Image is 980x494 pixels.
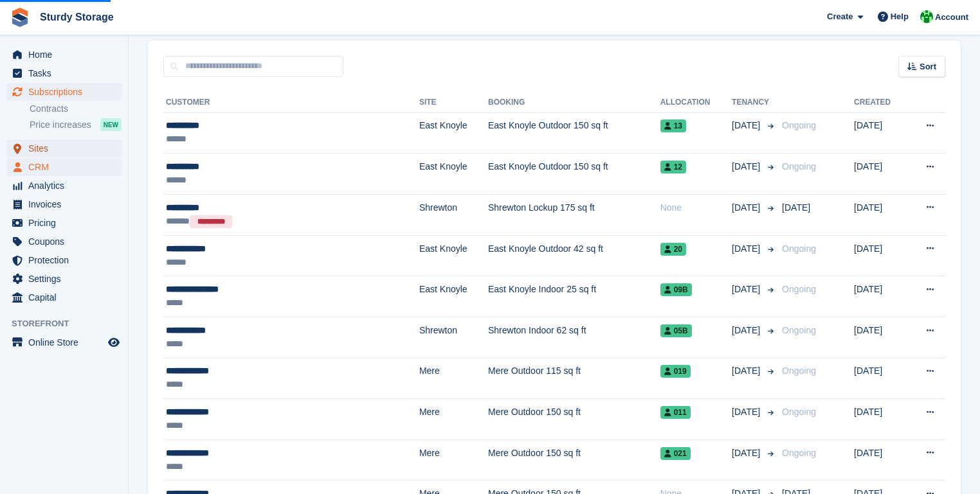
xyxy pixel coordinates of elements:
[660,119,686,132] span: 13
[732,364,763,378] span: [DATE]
[419,235,488,276] td: East Knoyle
[732,405,763,419] span: [DATE]
[28,251,105,269] span: Protection
[854,399,907,440] td: [DATE]
[28,270,105,288] span: Settings
[419,439,488,481] td: Mere
[10,8,30,27] img: stora-icon-8386f47178a22dfd0bd8f6a31ec36ba5ce8667c1dd55bd0f319d3a0aa187defe.svg
[488,154,660,195] td: East Knoyle Outdoor 150 sq ft
[782,120,816,130] span: Ongoing
[28,288,105,306] span: Capital
[854,276,907,317] td: [DATE]
[782,407,816,417] span: Ongoing
[6,233,122,251] a: menu
[30,118,122,132] a: Price increases NEW
[6,64,122,82] a: menu
[854,317,907,358] td: [DATE]
[30,119,91,131] span: Price increases
[660,93,732,113] th: Allocation
[732,446,763,460] span: [DATE]
[30,103,122,115] a: Contracts
[732,283,763,296] span: [DATE]
[6,158,122,176] a: menu
[782,448,816,458] span: Ongoing
[488,194,660,235] td: Shrewton Lockup 175 sq ft
[488,439,660,481] td: Mere Outdoor 150 sq ft
[854,235,907,276] td: [DATE]
[854,112,907,154] td: [DATE]
[854,93,907,113] th: Created
[732,160,763,173] span: [DATE]
[732,242,763,256] span: [DATE]
[660,447,691,460] span: 021
[28,233,105,251] span: Coupons
[6,46,122,64] a: menu
[488,399,660,440] td: Mere Outdoor 150 sq ft
[28,139,105,157] span: Sites
[488,317,660,358] td: Shrewton Indoor 62 sq ft
[488,93,660,113] th: Booking
[419,276,488,317] td: East Knoyle
[854,154,907,195] td: [DATE]
[28,177,105,195] span: Analytics
[920,10,933,23] img: Simon Sturdy
[488,358,660,399] td: Mere Outdoor 115 sq ft
[660,243,686,256] span: 20
[935,11,968,24] span: Account
[163,93,419,113] th: Customer
[6,288,122,306] a: menu
[488,112,660,154] td: East Knoyle Outdoor 150 sq ft
[419,399,488,440] td: Mere
[28,64,105,82] span: Tasks
[732,201,763,215] span: [DATE]
[920,60,936,73] span: Sort
[854,439,907,481] td: [DATE]
[28,195,105,213] span: Invoices
[6,270,122,288] a: menu
[6,333,122,351] a: menu
[6,139,122,157] a: menu
[891,10,909,23] span: Help
[419,93,488,113] th: Site
[100,118,122,131] div: NEW
[782,284,816,294] span: Ongoing
[419,317,488,358] td: Shrewton
[854,358,907,399] td: [DATE]
[419,112,488,154] td: East Knoyle
[732,119,763,132] span: [DATE]
[854,194,907,235] td: [DATE]
[782,202,810,213] span: [DATE]
[28,333,105,351] span: Online Store
[782,325,816,335] span: Ongoing
[6,177,122,195] a: menu
[6,195,122,213] a: menu
[732,93,777,113] th: Tenancy
[782,366,816,376] span: Ongoing
[28,46,105,64] span: Home
[782,243,816,254] span: Ongoing
[6,83,122,101] a: menu
[660,324,692,337] span: 05B
[28,83,105,101] span: Subscriptions
[28,158,105,176] span: CRM
[488,235,660,276] td: East Knoyle Outdoor 42 sq ft
[782,161,816,172] span: Ongoing
[488,276,660,317] td: East Knoyle Indoor 25 sq ft
[28,214,105,232] span: Pricing
[106,335,122,350] a: Preview store
[12,317,128,330] span: Storefront
[827,10,853,23] span: Create
[732,324,763,337] span: [DATE]
[660,406,691,419] span: 011
[6,214,122,232] a: menu
[35,6,119,28] a: Sturdy Storage
[419,194,488,235] td: Shrewton
[419,154,488,195] td: East Knoyle
[660,201,732,215] div: None
[660,283,692,296] span: 09B
[6,251,122,269] a: menu
[419,358,488,399] td: Mere
[660,161,686,173] span: 12
[660,365,691,378] span: 019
